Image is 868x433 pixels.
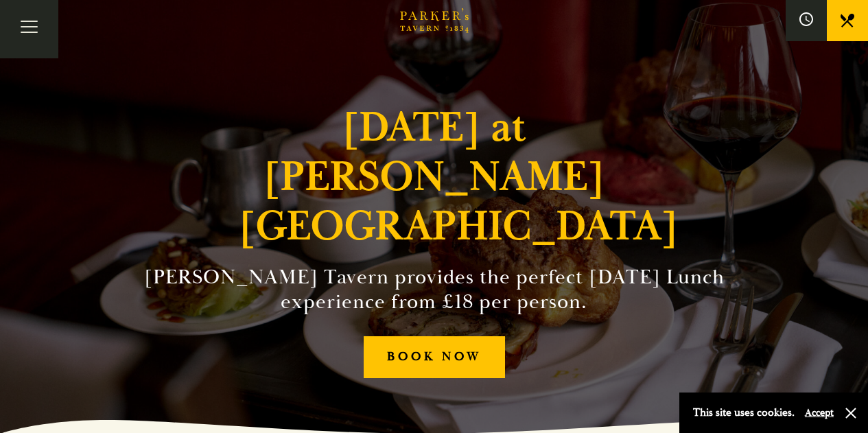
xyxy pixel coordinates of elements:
[693,403,795,423] p: This site uses cookies.
[239,103,630,251] h1: [DATE] at [PERSON_NAME][GEOGRAPHIC_DATA]
[121,265,747,314] h2: [PERSON_NAME] Tavern provides the perfect [DATE] Lunch experience from £18 per person.
[364,336,505,378] a: BOOK NOW
[844,406,858,420] button: Close and accept
[805,406,834,419] button: Accept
